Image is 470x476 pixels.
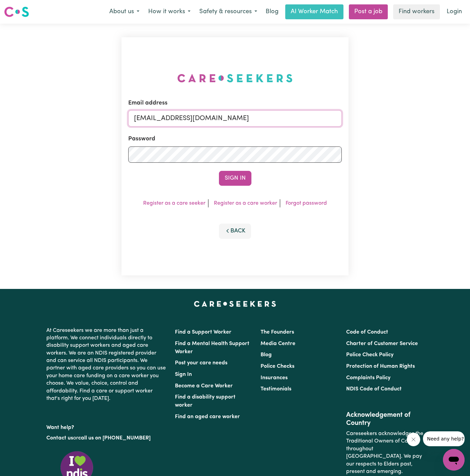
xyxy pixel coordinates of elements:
a: AI Worker Match [285,4,343,19]
a: Protection of Human Rights [346,364,415,369]
a: Find an aged care worker [175,414,240,420]
a: Post a job [349,4,388,19]
iframe: Close message [407,433,420,446]
a: Become a Care Worker [175,383,233,389]
a: Police Checks [261,364,294,369]
a: Sign In [175,372,192,377]
a: Contact us [46,435,73,441]
a: The Founders [261,330,294,335]
a: call us on [PHONE_NUMBER] [78,435,151,441]
a: Forgot password [286,201,327,206]
button: Sign In [219,171,251,186]
a: Complaints Policy [346,375,390,381]
p: Want help? [46,421,167,431]
a: Blog [262,4,283,19]
a: Login [443,4,466,19]
a: Careseekers home page [194,301,276,307]
a: Media Centre [261,341,295,346]
p: At Careseekers we are more than just a platform. We connect individuals directly to disability su... [46,324,167,405]
a: Code of Conduct [346,330,388,335]
a: Post your care needs [175,360,227,366]
iframe: Message from company [423,431,465,446]
a: Find workers [393,4,440,19]
button: How it works [144,5,195,19]
a: Blog [261,352,272,358]
a: Charter of Customer Service [346,341,418,346]
a: NDIS Code of Conduct [346,386,402,392]
img: Careseekers logo [4,6,29,18]
iframe: Button to launch messaging window [443,449,465,471]
a: Find a Support Worker [175,330,231,335]
a: Find a Mental Health Support Worker [175,341,249,355]
button: Back [219,224,251,239]
h2: Acknowledgement of Country [346,411,424,427]
a: Insurances [261,375,288,381]
a: Register as a care seeker [143,201,205,206]
button: About us [105,5,144,19]
label: Email address [128,99,167,108]
a: Find a disability support worker [175,394,236,408]
button: Safety & resources [195,5,262,19]
p: or [46,432,167,445]
a: Police Check Policy [346,352,394,358]
a: Careseekers logo [4,4,29,20]
a: Testimonials [261,386,291,392]
input: Email address [128,110,342,127]
a: Register as a care worker [214,201,277,206]
label: Password [128,135,155,143]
